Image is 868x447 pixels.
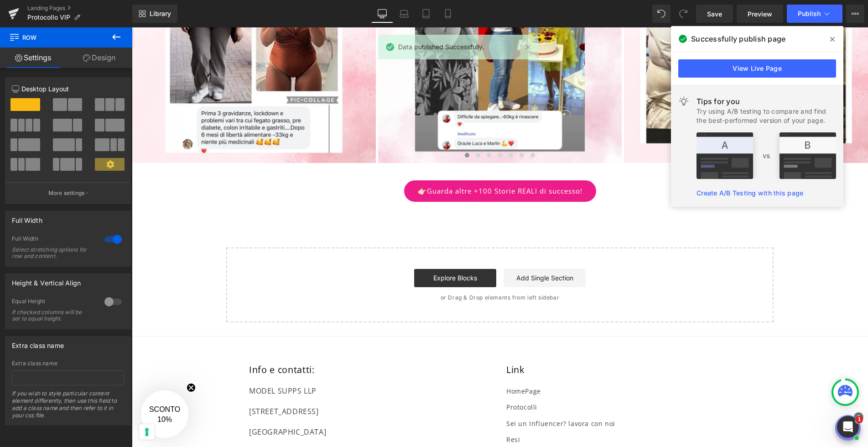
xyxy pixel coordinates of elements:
button: Le tue preferenze relative al consenso per le tecnologie di tracciamento [7,397,23,412]
div: Equal Height [12,298,95,307]
div: Height & Vertical Align [12,274,81,287]
a: Landing Pages [27,5,132,12]
a: Tablet [415,5,437,23]
span: SCONTO 10% [17,378,48,396]
a: Laptop [393,5,415,23]
span: Row [9,27,100,47]
a: View Live Page [678,59,836,78]
a: Resi [374,404,388,420]
div: Tips for you [696,96,836,107]
a: Explore Blocks [282,242,364,260]
button: Redo [674,5,692,23]
img: tip.png [696,132,836,179]
a: Add Single Section [372,242,454,260]
img: light.svg [678,96,689,107]
div: If checked columns will be set to equal height. [12,309,94,322]
div: Select stretching options for row and content. [12,247,94,259]
span: Preview [748,9,772,19]
span: 1 [856,416,863,423]
button: Publish [787,5,842,23]
button: More settings [5,182,130,204]
button: Undo [652,5,670,23]
h2: Info e contatti: [117,337,362,348]
a: Mobile [437,5,459,23]
div: 1 [722,385,732,394]
p: [STREET_ADDRESS] [117,378,362,391]
button: Close teaser [55,356,64,365]
h2: Link [374,337,619,348]
a: Preview [737,5,783,23]
div: Extra class name [12,360,124,367]
div: SCONTO 10%Close teaser [9,363,57,410]
div: Full Width [12,211,42,224]
span: Protocollo VIP [27,14,70,21]
a: Sei un Influencer? lavora con noi [374,388,483,404]
p: [GEOGRAPHIC_DATA] [117,398,362,411]
a: Desktop [371,5,393,23]
span: Successfully publish page [691,33,785,44]
button: Open chatbox [703,388,729,413]
div: Try using A/B testing to compare and find the best-performed version of your page. [696,107,836,125]
p: Desktop Layout [12,84,124,94]
p: More settings [48,189,85,197]
a: New Library [132,5,177,23]
div: Full Width [12,235,95,245]
a: HomePage [374,358,409,372]
span: Library [150,10,171,18]
p: MODEL SUPPS LLP [117,357,362,370]
button: More [846,5,864,23]
p: or Drag & Drop elements from left sidebar [109,267,627,273]
span: Data published Successfully. [398,42,484,52]
a: Protocolli [374,372,405,388]
a: Design [66,47,132,68]
a: 👉🏻Guarda altre +100 Storie REALI di successo! [272,153,464,174]
iframe: Intercom live chat [837,416,859,438]
span: Publish [798,10,821,17]
div: Extra class name [12,337,64,349]
a: Create A/B Testing with this page [696,189,803,197]
span: Save [707,9,722,19]
div: If you wish to style particular content element differently, then use this field to add a class n... [12,390,124,425]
